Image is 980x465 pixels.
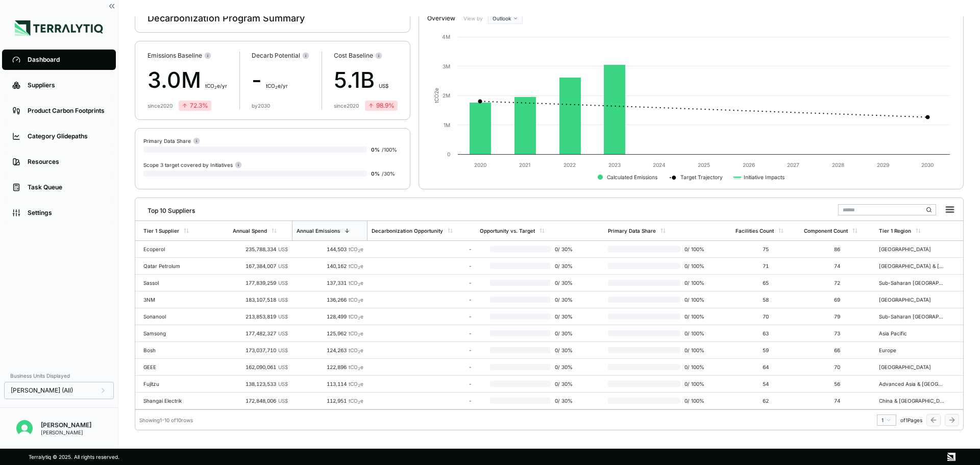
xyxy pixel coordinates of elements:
div: - [252,64,309,96]
sub: 2 [358,265,360,270]
div: Resources [28,158,106,166]
div: Component Count [804,228,848,234]
sub: 2 [358,316,360,321]
div: 3NM [143,297,209,303]
div: 71 [736,263,796,269]
div: 63 [736,330,796,336]
sub: 2 [358,383,360,388]
text: 2029 [877,162,889,168]
sub: 2 [358,282,360,287]
span: tCO e [349,381,363,387]
div: Samsong [143,330,209,336]
div: Settings [28,209,106,217]
span: 0 / 30 % [551,347,578,353]
div: Europe [879,347,944,353]
div: Annual Emissions [297,228,340,234]
span: 0 / 30 % [551,381,578,387]
text: 2030 [921,162,934,168]
text: 2024 [653,162,666,168]
span: 0 / 30 % [551,398,578,404]
div: 128,499 [296,313,363,320]
span: US$ [278,347,288,353]
span: tCO e [349,263,363,269]
div: [GEOGRAPHIC_DATA] [879,246,944,252]
div: [GEOGRAPHIC_DATA] [879,297,944,303]
div: - [372,297,472,303]
div: Sub-Saharan [GEOGRAPHIC_DATA] [879,280,944,286]
div: Sub-Saharan [GEOGRAPHIC_DATA] [879,313,944,320]
div: [PERSON_NAME] [41,429,91,435]
div: Annual Spend [233,228,267,234]
div: 5.1B [334,64,398,96]
div: 3.0M [148,64,227,96]
span: tCO e [349,246,363,252]
div: Opportunity vs. Target [480,228,535,234]
div: Shangai Electrik [143,398,209,404]
text: 2022 [563,162,576,168]
div: since 2020 [334,103,359,109]
div: 173,037,710 [233,347,288,353]
div: Cost Baseline [334,52,398,60]
div: 70 [804,364,871,370]
span: tCO e [349,364,363,370]
div: 69 [804,297,871,303]
label: View by [463,15,484,21]
div: 167,384,007 [233,263,288,269]
span: tCO e [349,280,363,286]
div: 98.9 % [368,102,395,110]
div: Advanced Asia & [GEOGRAPHIC_DATA] [879,381,944,387]
div: by 2030 [252,103,270,109]
div: Tier 1 Region [879,228,911,234]
span: tCO e [349,398,363,404]
span: 0 / 30 % [551,246,578,252]
div: Suppliers [28,81,106,89]
div: 59 [736,347,796,353]
div: Scope 3 target covered by Initiatives [143,161,242,168]
div: Emissions Baseline [148,52,227,60]
div: [GEOGRAPHIC_DATA] [879,364,944,370]
span: 0 / 30 % [551,263,578,269]
span: 0 / 100 % [680,246,706,252]
div: 138,123,533 [233,381,288,387]
div: - [372,398,472,404]
text: 3M [443,63,450,69]
div: Business Units Displayed [4,370,114,382]
div: 56 [804,381,871,387]
div: - [372,263,472,269]
div: 62 [736,398,796,404]
span: US$ [278,263,288,269]
div: 183,107,518 [233,297,288,303]
sub: 2 [358,366,360,371]
div: Sonanool [143,313,209,320]
div: Task Queue [28,183,106,191]
div: Asia Pacific [879,330,944,336]
text: 1M [444,122,450,128]
div: 72 [804,280,871,286]
text: tCO e [433,88,439,103]
div: Overview [427,14,455,22]
div: Primary Data Share [143,137,200,144]
span: 0 / 100 % [680,330,706,336]
div: - [372,280,472,286]
span: 0 / 30 % [551,297,578,303]
text: 2026 [743,162,755,168]
div: 172,848,006 [233,398,288,404]
span: 0 / 100 % [680,364,706,370]
div: 136,266 [296,297,363,303]
text: 2027 [787,162,799,168]
span: 0 % [371,146,380,153]
div: Primary Data Share [608,228,656,234]
div: Fujitzu [143,381,209,387]
div: 177,482,327 [233,330,288,336]
sub: 2 [358,299,360,304]
span: 0 / 100 % [680,381,706,387]
div: Tier 1 Supplier [143,228,179,234]
span: / 100 % [382,146,397,153]
div: 75 [736,246,796,252]
div: - [372,364,472,370]
div: Showing 1 - 10 of 10 rows [139,417,193,423]
div: 70 [736,313,796,320]
span: US$ [278,313,288,320]
span: US$ [278,297,288,303]
div: 86 [804,246,871,252]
